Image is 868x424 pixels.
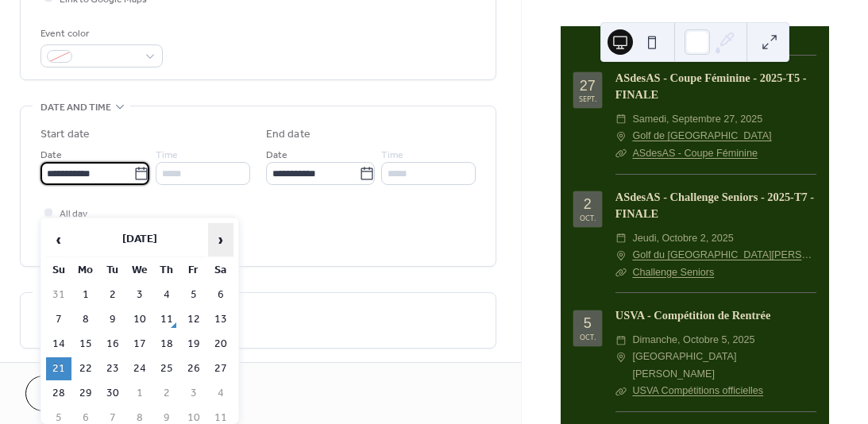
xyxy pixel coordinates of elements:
[615,264,627,281] div: ​
[41,126,90,143] div: Start date
[127,357,152,380] td: 24
[615,145,627,162] div: ​
[154,333,179,356] td: 18
[632,111,762,128] span: samedi, septembre 27, 2025
[181,382,206,405] td: 3
[181,259,206,282] th: Fr
[46,382,71,405] td: 28
[632,247,816,264] a: Golf du [GEOGRAPHIC_DATA][PERSON_NAME]
[580,333,596,341] div: oct.
[615,332,627,349] div: ​
[632,385,763,396] a: USVA Compétitions officielles
[208,308,233,331] td: 13
[127,333,152,356] td: 17
[100,333,125,356] td: 16
[181,283,206,306] td: 5
[25,376,123,411] button: Cancel
[266,147,287,164] span: Date
[46,333,71,356] td: 14
[73,283,98,306] td: 1
[127,283,152,306] td: 3
[154,382,179,405] td: 2
[100,308,125,331] td: 9
[580,79,596,93] div: 27
[46,283,71,306] td: 31
[73,308,98,331] td: 8
[632,349,816,383] span: [GEOGRAPHIC_DATA][PERSON_NAME]
[156,147,178,164] span: Time
[47,224,71,256] span: ‹
[100,259,125,282] th: Tu
[154,259,179,282] th: Th
[208,283,233,306] td: 6
[41,25,160,42] div: Event color
[580,214,596,222] div: oct.
[41,147,62,164] span: Date
[73,382,98,405] td: 29
[615,383,627,399] div: ​
[154,308,179,331] td: 11
[615,230,627,247] div: ​
[46,357,71,380] td: 21
[584,316,592,330] div: 5
[127,308,152,331] td: 10
[209,224,233,256] span: ›
[181,333,206,356] td: 19
[127,259,152,282] th: We
[632,128,771,145] a: Golf de [GEOGRAPHIC_DATA]
[615,247,627,264] div: ​
[41,99,111,116] span: Date and time
[615,128,627,145] div: ​
[100,382,125,405] td: 30
[154,357,179,380] td: 25
[73,259,98,282] th: Mo
[208,357,233,380] td: 27
[181,308,206,331] td: 12
[181,357,206,380] td: 26
[615,309,771,322] a: USVA - Compétition de Rentrée
[615,191,814,221] a: ASdesAS - Challenge Seniors - 2025-T7 - FINALE
[73,223,206,257] th: [DATE]
[127,382,152,405] td: 1
[615,71,807,102] a: ASdesAS - Coupe Féminine - 2025-T5 - FINALE
[615,111,627,128] div: ​
[381,147,403,164] span: Time
[632,148,758,159] a: ASdesAS - Coupe Féminine
[46,308,71,331] td: 7
[73,333,98,356] td: 15
[154,283,179,306] td: 4
[584,197,592,211] div: 2
[579,95,596,102] div: sept.
[266,126,311,143] div: End date
[632,267,714,278] a: Challenge Seniors
[632,230,733,247] span: jeudi, octobre 2, 2025
[615,349,627,365] div: ​
[100,283,125,306] td: 2
[73,357,98,380] td: 22
[632,332,754,349] span: dimanche, octobre 5, 2025
[208,259,233,282] th: Sa
[46,259,71,282] th: Su
[208,333,233,356] td: 20
[208,382,233,405] td: 4
[100,357,125,380] td: 23
[60,206,87,222] span: All day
